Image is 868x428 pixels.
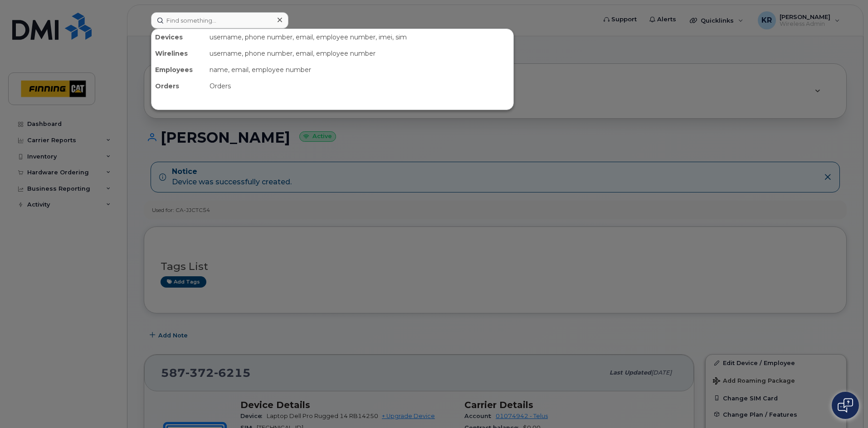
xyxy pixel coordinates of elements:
div: Orders [206,78,513,94]
div: Orders [151,78,206,94]
div: Wirelines [151,45,206,62]
div: username, phone number, email, employee number [206,45,513,62]
img: Open chat [838,398,853,413]
div: Employees [151,62,206,78]
div: name, email, employee number [206,62,513,78]
div: username, phone number, email, employee number, imei, sim [206,29,513,45]
div: Devices [151,29,206,45]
